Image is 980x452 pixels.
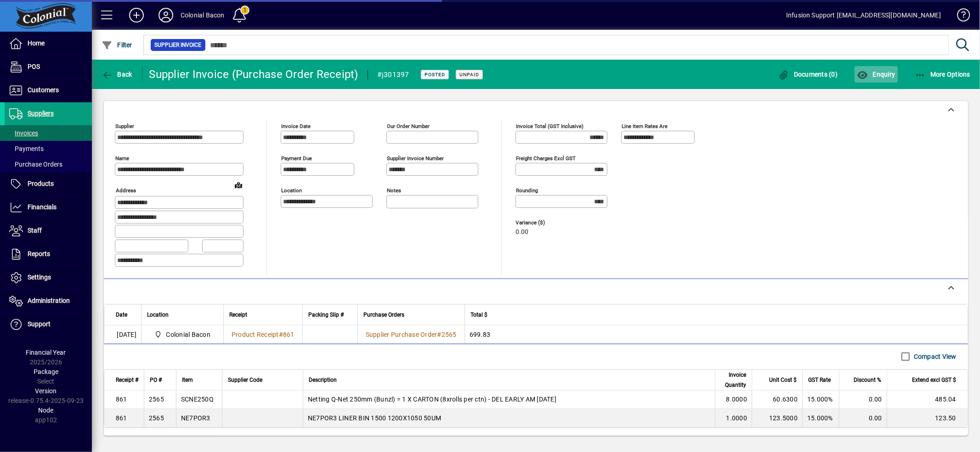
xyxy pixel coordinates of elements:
a: Reports [5,243,92,266]
button: Back [99,66,135,83]
span: Discount % [854,375,881,385]
td: 2565 [144,409,176,427]
span: Filter [102,41,132,49]
a: Products [5,173,92,195]
div: #j301397 [377,67,409,82]
span: Purchase Orders [9,161,62,168]
a: Home [5,32,92,55]
span: Colonial Bacon [151,329,214,340]
a: Staff [5,219,92,242]
span: Variance ($) [515,220,571,226]
span: Purchase Orders [363,310,404,320]
mat-label: Notes [387,187,401,194]
span: PO # [150,375,162,385]
span: Product Receipt [232,331,279,338]
a: Payments [5,141,92,156]
div: Infusion Support [EMAIL_ADDRESS][DOMAIN_NAME] [786,8,941,22]
span: Reports [28,250,50,257]
span: Payments [9,145,44,152]
div: Supplier Invoice (Purchase Order Receipt) [149,67,358,82]
span: Home [28,39,45,47]
mat-label: Invoice Total (GST inclusive) [516,123,583,129]
label: Compact View [912,352,957,361]
span: Receipt [229,310,247,320]
mat-label: Invoice date [281,123,311,129]
mat-label: Name [115,155,129,162]
div: Receipt [229,310,297,320]
span: [DATE] [117,330,137,339]
span: Support [28,320,51,328]
span: Extend excl GST $ [912,375,956,385]
div: SCNE250Q [181,395,214,404]
app-page-header-button: Back [92,66,142,83]
a: Knowledge Base [950,2,969,32]
a: Supplier Purchase Order#2565 [363,329,460,340]
span: Back [102,71,132,78]
span: 0.00 [515,229,528,236]
span: Invoice Quantity [721,370,746,390]
span: 861 [283,331,295,338]
div: NE7POR3 [181,413,210,423]
span: Unit Cost $ [769,375,797,385]
td: Netting Q-Net 250mm (Bunzl) = 1 X CARTON (8xrolls per ctn) - DEL EARLY AM [DATE] [303,391,715,409]
a: POS [5,56,92,78]
span: Item [182,375,193,385]
div: Date [116,310,136,320]
mat-label: Supplier invoice number [387,155,444,162]
span: Settings [28,273,51,281]
td: 699.83 [465,325,968,344]
a: Settings [5,266,92,289]
td: 0.00 [839,409,887,427]
span: Version [35,387,57,395]
button: More Options [912,66,973,83]
span: Total $ [470,310,487,320]
td: 861 [104,409,144,427]
td: 2565 [144,391,176,409]
mat-label: Rounding [516,187,538,194]
td: 123.50 [887,409,968,427]
td: NE7POR3 LINER BIN 1500 1200X1050 50UM [303,409,715,427]
td: 1.0000 [715,409,752,427]
td: 60.6300 [752,391,802,409]
span: Receipt # [116,375,138,385]
div: Total $ [470,310,956,320]
span: Enquiry [857,71,895,78]
td: 485.04 [887,391,968,409]
span: Date [116,310,127,320]
button: Profile [151,7,181,23]
td: 15.000% [802,409,839,427]
td: 123.5000 [752,409,802,427]
span: More Options [915,71,971,78]
span: Unpaid [459,72,479,78]
div: Colonial Bacon [181,8,224,22]
a: Purchase Orders [5,156,92,172]
span: Location [147,310,169,320]
span: Supplier Purchase Order [366,331,437,338]
span: POS [28,63,40,70]
span: Staff [28,227,42,234]
span: Documents (0) [778,71,838,78]
span: Supplier Code [228,375,262,385]
span: Products [28,180,54,187]
span: Financials [28,203,57,211]
mat-label: Supplier [115,123,134,129]
mat-label: Freight charges excl GST [516,155,576,162]
a: Financials [5,196,92,219]
span: Node [39,407,54,414]
div: Packing Slip # [308,310,352,320]
td: 15.000% [802,391,839,409]
span: # [437,331,442,338]
span: Customers [28,86,59,94]
span: 2565 [442,331,457,338]
span: Posted [425,72,445,78]
td: 0.00 [839,391,887,409]
button: Documents (0) [776,66,840,83]
a: Administration [5,290,92,312]
mat-label: Payment due [281,155,312,162]
span: # [279,331,283,338]
button: Add [122,7,151,23]
span: Administration [28,297,70,304]
span: Financial Year [26,349,66,356]
td: 8.0000 [715,391,752,409]
mat-label: Line item rates are [622,123,668,129]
